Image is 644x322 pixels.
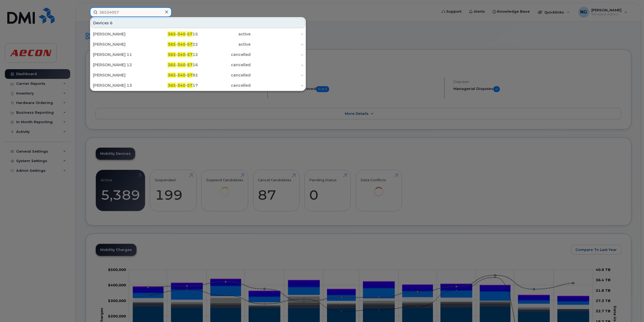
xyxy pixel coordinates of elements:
div: [PERSON_NAME] 11 [93,52,146,57]
div: - [251,72,303,78]
span: 365 [168,73,176,78]
div: active [198,42,251,47]
div: - [251,83,303,88]
span: 57 [187,42,193,47]
span: 365 [168,42,176,47]
div: cancelled [198,72,251,78]
span: 340 [177,62,186,67]
span: 365 [168,32,176,36]
div: [PERSON_NAME] 12 [93,62,146,68]
a: [PERSON_NAME] 13365-340-5717cancelled- [91,81,305,90]
span: 340 [177,52,186,57]
div: - [251,52,303,57]
span: 340 [177,32,186,36]
span: 57 [187,83,193,88]
div: - - 12 [146,52,198,57]
div: - [251,31,303,37]
a: [PERSON_NAME]365-340-5722active- [91,39,305,49]
a: [PERSON_NAME]365-340-5792cancelled- [91,70,305,80]
div: cancelled [198,52,251,57]
span: 340 [177,83,186,88]
div: cancelled [198,83,251,88]
span: 57 [187,73,193,78]
a: [PERSON_NAME]365-340-5715active- [91,29,305,39]
a: [PERSON_NAME] 12365-340-5716cancelled- [91,60,305,70]
div: - - 16 [146,62,198,68]
div: - - 92 [146,72,198,78]
span: 6 [110,20,113,26]
div: Devices [91,18,305,28]
div: [PERSON_NAME] [93,31,146,37]
span: 365 [168,52,176,57]
div: - - 15 [146,31,198,37]
div: [PERSON_NAME] [93,72,146,78]
span: 340 [177,42,186,47]
span: 57 [187,32,193,36]
span: 365 [168,62,176,67]
span: 365 [168,83,176,88]
div: cancelled [198,62,251,68]
div: [PERSON_NAME] 13 [93,83,146,88]
a: [PERSON_NAME] 11365-340-5712cancelled- [91,50,305,59]
div: - [251,42,303,47]
div: active [198,31,251,37]
div: - - 22 [146,42,198,47]
span: 340 [177,73,186,78]
div: [PERSON_NAME] [93,42,146,47]
span: 57 [187,62,193,67]
div: - [251,62,303,68]
div: - - 17 [146,83,198,88]
span: 57 [187,52,193,57]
